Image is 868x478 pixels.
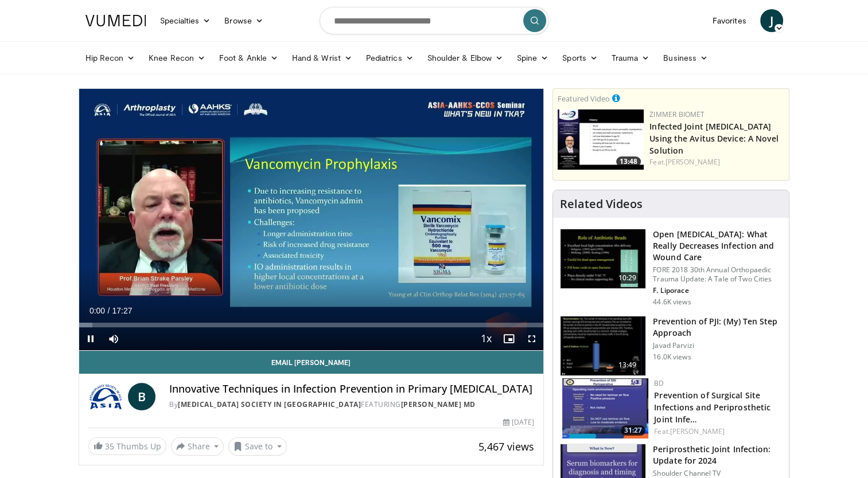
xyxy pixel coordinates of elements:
a: Email [PERSON_NAME] [79,351,544,374]
a: Prevention of Surgical Site Infections and Periprosthetic Joint Infe… [654,390,770,425]
div: Feat. [654,426,780,437]
p: FORE 2018 30th Annual Orthopaedic Trauma Update: A Tale of Two Cities [653,265,782,284]
a: Hand & Wrist [285,46,359,69]
a: J [760,9,783,32]
img: bdb02266-35f1-4bde-b55c-158a878fcef6.150x105_q85_crop-smart_upscale.jpg [562,378,648,438]
a: B [128,383,155,410]
button: Fullscreen [520,327,543,350]
span: 0:00 [89,306,105,315]
a: Shoulder & Elbow [421,46,510,69]
video-js: Video Player [79,89,544,351]
a: Browse [217,9,270,32]
button: Pause [79,327,102,350]
a: Spine [510,46,555,69]
span: 13:48 [616,156,641,167]
a: Business [656,46,715,69]
a: Pediatrics [359,46,421,69]
img: Arthroplasty Society in Asia [88,383,124,410]
a: 31:27 [562,378,648,438]
button: Playback Rate [474,327,497,350]
h4: Innovative Techniques in Infection Prevention in Primary [MEDICAL_DATA] [169,383,534,395]
a: [PERSON_NAME] [670,426,725,436]
a: Specialties [153,9,218,32]
a: Knee Recon [142,46,212,69]
button: Mute [102,327,125,350]
span: 17:27 [112,306,132,315]
span: 10:29 [614,272,641,284]
a: [PERSON_NAME] [665,157,720,167]
img: 300aa6cd-3a47-4862-91a3-55a981c86f57.150x105_q85_crop-smart_upscale.jpg [560,316,645,376]
span: / [108,306,110,315]
a: Hip Recon [79,46,142,69]
h3: Periprosthetic Joint Infection: Update for 2024 [653,444,782,467]
p: 16.0K views [653,352,691,362]
a: Sports [555,46,605,69]
div: [DATE] [503,417,534,428]
img: 6109daf6-8797-4a77-88a1-edd099c0a9a9.150x105_q85_crop-smart_upscale.jpg [558,109,644,170]
a: 13:48 [558,109,644,170]
p: Javad Parvizi [653,341,782,350]
button: Enable picture-in-picture mode [497,327,520,350]
span: 5,467 views [478,440,534,453]
a: 13:49 Prevention of PJI: (My) Ten Step Approach Javad Parvizi 16.0K views [560,316,782,377]
h3: Prevention of PJI: (My) Ten Step Approach [653,316,782,339]
p: F. Liporace [653,286,782,295]
span: 13:49 [614,359,641,371]
a: Zimmer Biomet [649,109,704,119]
button: Save to [228,437,287,456]
div: Progress Bar [79,323,544,327]
a: 10:29 Open [MEDICAL_DATA]: What Really Decreases Infection and Wound Care FORE 2018 30th Annual O... [560,229,782,307]
a: Favorites [706,9,753,32]
a: [MEDICAL_DATA] Society in [GEOGRAPHIC_DATA] [178,399,361,409]
a: Foot & Ankle [212,46,285,69]
img: VuMedi Logo [85,15,146,26]
span: 35 [105,441,114,452]
a: Trauma [605,46,657,69]
span: 31:27 [621,425,645,436]
h3: Open [MEDICAL_DATA]: What Really Decreases Infection and Wound Care [653,229,782,263]
a: [PERSON_NAME] Md [400,399,475,409]
h4: Related Videos [560,197,643,211]
div: By FEATURING [169,399,534,410]
input: Search topics, interventions [320,7,549,34]
p: Shoulder Channel TV [653,469,782,478]
img: ded7be61-cdd8-40fc-98a3-de551fea390e.150x105_q85_crop-smart_upscale.jpg [560,229,645,289]
div: Feat. [649,157,784,167]
p: 44.6K views [653,297,691,307]
a: Infected Joint [MEDICAL_DATA] Using the Avitus Device: A Novel Solution [649,121,779,156]
a: 35 Thumbs Up [88,437,166,455]
small: Featured Video [558,93,610,104]
a: BD [654,378,664,388]
button: Share [171,437,224,456]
